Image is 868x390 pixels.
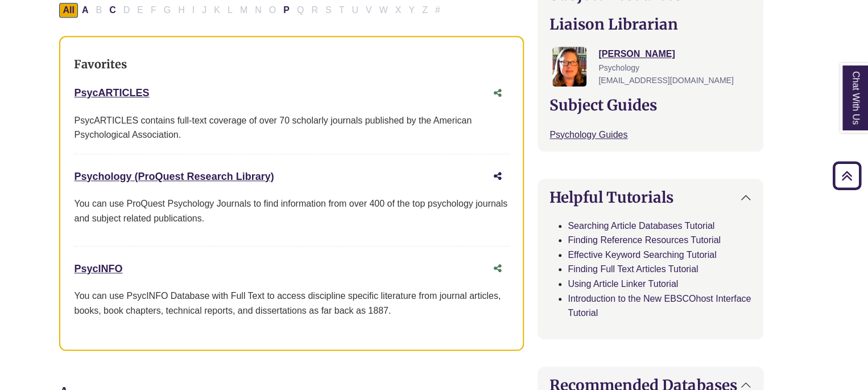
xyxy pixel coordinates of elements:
[598,76,733,85] span: [EMAIL_ADDRESS][DOMAIN_NAME]
[74,289,509,318] div: You can use PsycINFO Database with Full Text to access discipline specific literature from journa...
[568,221,714,231] a: Searching Article Databases Tutorial
[59,3,77,18] button: All
[549,15,751,33] h2: Liaison Librarian
[568,235,721,245] a: Finding Reference Resources Tutorial
[568,279,678,289] a: Using Article Linker Tutorial
[549,130,627,139] a: Psychology Guides
[74,196,509,225] p: You can use ProQuest Psychology Journals to find information from over 400 of the top psychology ...
[78,3,92,18] button: Filter Results A
[538,179,762,215] button: Helpful Tutorials
[568,250,716,260] a: Effective Keyword Searching Tutorial
[486,83,509,104] button: Share this database
[74,263,122,274] a: PsycINFO
[598,63,639,72] span: Psychology
[74,113,509,142] div: PsycARTICLES contains full-text coverage of over 70 scholarly journals published by the American ...
[598,49,675,59] a: [PERSON_NAME]
[74,58,509,71] h3: Favorites
[552,47,586,87] img: Jessica Moore
[568,264,698,274] a: Finding Full Text Articles Tutorial
[829,168,865,183] a: Back to Top
[486,258,509,280] button: Share this database
[568,294,751,318] a: Introduction to the New EBSCOhost Interface Tutorial
[106,3,119,18] button: Filter Results C
[74,171,274,182] a: Psychology (ProQuest Research Library)
[59,5,444,14] div: Alpha-list to filter by first letter of database name
[280,3,293,18] button: Filter Results P
[486,166,509,187] button: Share this database
[74,87,149,98] a: PsycARTICLES
[549,96,751,114] h2: Subject Guides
